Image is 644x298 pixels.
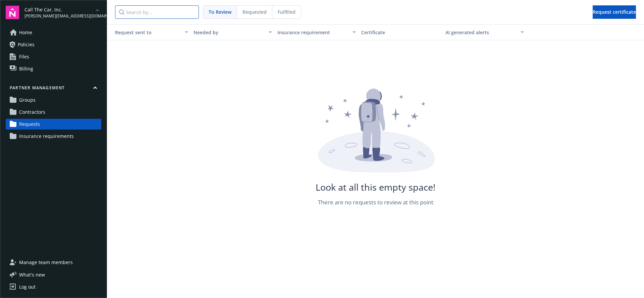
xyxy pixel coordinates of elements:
[24,6,93,13] span: Call The Car, Inc.
[115,5,199,19] input: Search by...
[93,6,101,14] a: arrowDropDown
[24,13,93,19] span: [PERSON_NAME][EMAIL_ADDRESS][DOMAIN_NAME]
[445,29,517,36] div: AI generated alerts
[19,27,32,38] span: Home
[6,27,101,38] a: Home
[6,63,101,74] a: Billing
[6,257,101,268] a: Manage team members
[6,119,101,130] a: Requests
[19,119,40,130] span: Requests
[318,198,433,206] div: There are no requests to review at this point
[19,282,36,292] div: Log out
[6,107,101,117] a: Contractors
[275,24,359,40] button: Insurance requirement
[19,271,45,278] span: What ' s new
[19,51,29,62] span: Files
[6,271,56,278] button: What's new
[6,6,19,19] img: navigator-logo.svg
[19,63,33,74] span: Billing
[19,107,45,117] span: Contractors
[110,29,181,36] div: Toggle SortBy
[361,29,440,36] div: Certificate
[316,183,435,191] div: Look at all this empty space!
[593,5,636,19] button: Request certificate
[6,39,101,50] a: Policies
[277,29,348,36] div: Insurance requirement
[6,131,101,142] a: Insurance requirements
[6,51,101,62] a: Files
[6,85,101,93] button: Partner management
[593,9,636,15] span: Request certificate
[243,8,267,15] span: Requested
[18,39,35,50] span: Policies
[19,131,74,142] span: Insurance requirements
[359,24,442,40] button: Certificate
[194,29,265,36] div: Needed by
[443,24,527,40] button: AI generated alerts
[278,8,296,15] span: Fulfilled
[191,24,275,40] button: Needed by
[19,257,73,268] span: Manage team members
[209,8,231,15] span: To Review
[19,95,36,105] span: Groups
[110,29,181,36] div: Request sent to
[6,95,101,105] a: Groups
[24,6,101,19] button: Call The Car, Inc.[PERSON_NAME][EMAIL_ADDRESS][DOMAIN_NAME]arrowDropDown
